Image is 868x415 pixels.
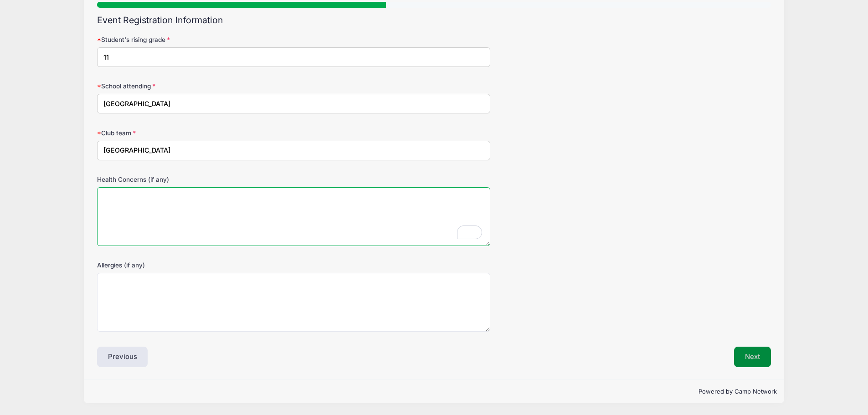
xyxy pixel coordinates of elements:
h2: Event Registration Information [97,15,771,26]
label: School attending [97,82,322,91]
p: Powered by Camp Network [91,387,777,396]
button: Previous [97,347,148,368]
button: Next [734,347,771,368]
label: Allergies (if any) [97,261,322,270]
textarea: To enrich screen reader interactions, please activate Accessibility in Grammarly extension settings [97,187,490,246]
label: Club team [97,128,322,138]
label: Health Concerns (if any) [97,175,322,184]
label: Student's rising grade [97,35,322,44]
